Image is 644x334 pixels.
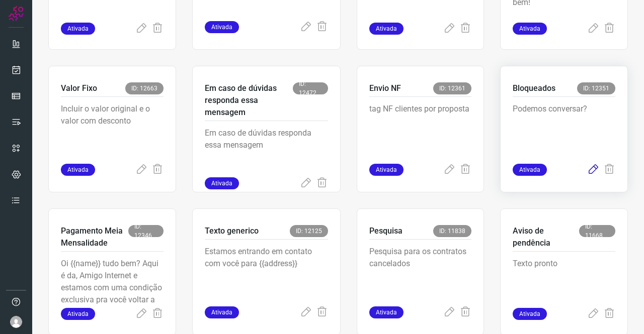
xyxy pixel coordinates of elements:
[61,258,164,308] p: Oi {{name}} tudo bem? Aqui é da, Amigo Internet e estamos com uma condição exclusiva pra você vol...
[205,246,328,296] p: Estamos entrando em contato com você para {{address}}
[205,177,239,189] span: Ativada
[513,103,615,153] p: Podemos conversar?
[369,246,472,296] p: Pesquisa para os contratos cancelados
[433,225,471,237] span: ID: 11838
[513,82,555,94] p: Bloqueados
[293,82,328,94] span: ID: 12472
[369,82,401,94] p: Envio NF
[205,306,239,318] span: Ativada
[513,225,579,249] p: Aviso de pendência
[513,258,615,308] p: Texto pronto
[10,316,22,328] img: avatar-user-boy.jpg
[577,82,615,94] span: ID: 12351
[128,225,164,237] span: ID: 12346
[369,164,404,176] span: Ativada
[9,6,24,21] img: Logo
[61,308,95,320] span: Ativada
[513,23,547,35] span: Ativada
[61,103,164,153] p: Incluir o valor original e o valor com desconto
[205,127,328,177] p: Em caso de dúvidas responda essa mensagem
[513,308,547,320] span: Ativada
[579,225,615,237] span: ID: 11668
[513,164,547,176] span: Ativada
[290,225,328,237] span: ID: 12125
[369,306,404,318] span: Ativada
[433,82,471,94] span: ID: 12361
[369,23,404,35] span: Ativada
[125,82,164,94] span: ID: 12663
[61,225,128,249] p: Pagamento Meia Mensalidade
[61,164,95,176] span: Ativada
[61,23,95,35] span: Ativada
[369,103,472,153] p: tag NF clientes por proposta
[61,82,97,94] p: Valor Fixo
[205,225,259,237] p: Texto generico
[369,225,403,237] p: Pesquisa
[205,82,293,119] p: Em caso de dúvidas responda essa mensagem
[205,21,239,33] span: Ativada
